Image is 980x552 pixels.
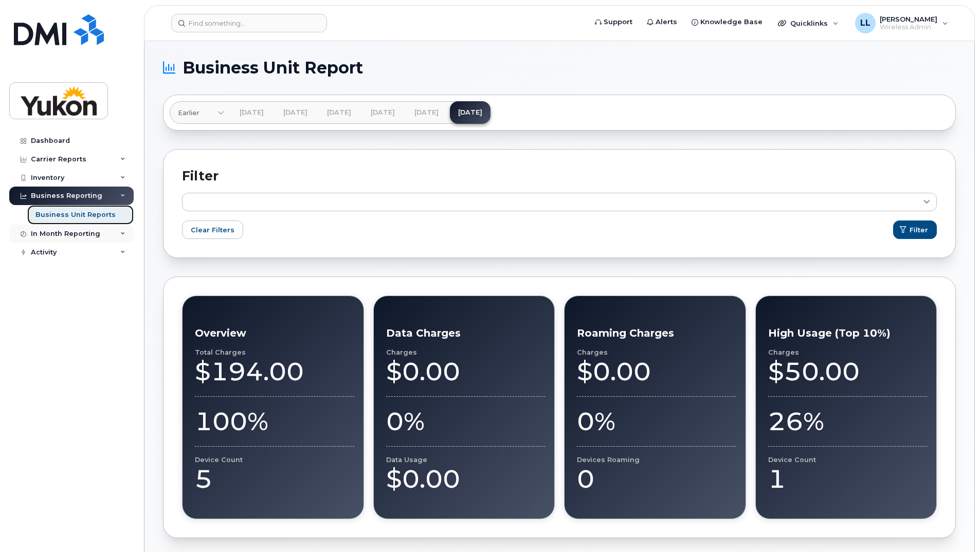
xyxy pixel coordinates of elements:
button: Filter [893,220,937,239]
h3: Data Charges [386,327,546,339]
div: 26% [768,406,928,437]
div: $0.00 [386,464,546,494]
a: [DATE] [319,101,359,124]
div: Data Usage [386,456,546,464]
div: Charges [768,348,928,356]
div: $0.00 [577,356,736,387]
h2: Filter [182,168,937,183]
a: [DATE] [231,101,272,124]
div: 100% [195,406,354,437]
div: Charges [386,348,546,356]
div: Device Count [195,456,354,464]
span: Business Unit Report [183,60,363,76]
div: Device Count [768,456,928,464]
h3: Overview [195,327,354,339]
div: Devices Roaming [577,456,736,464]
div: $0.00 [386,356,546,387]
a: [DATE] [406,101,447,124]
div: $194.00 [195,356,354,387]
a: Earlier [170,101,224,124]
div: Charges [577,348,736,356]
span: Filter [910,225,928,235]
button: Clear Filters [182,220,243,239]
div: 0% [386,406,546,437]
h3: High Usage (Top 10%) [768,327,928,339]
span: Clear Filters [191,225,234,235]
a: [DATE] [275,101,316,124]
div: 5 [195,464,354,494]
div: $50.00 [768,356,928,387]
span: Earlier [178,108,199,118]
a: [DATE] [450,101,491,124]
a: [DATE] [362,101,403,124]
div: 0% [577,406,736,437]
h3: Roaming Charges [577,327,736,339]
div: 0 [577,464,736,494]
div: Total Charges [195,348,354,356]
div: 1 [768,464,928,494]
